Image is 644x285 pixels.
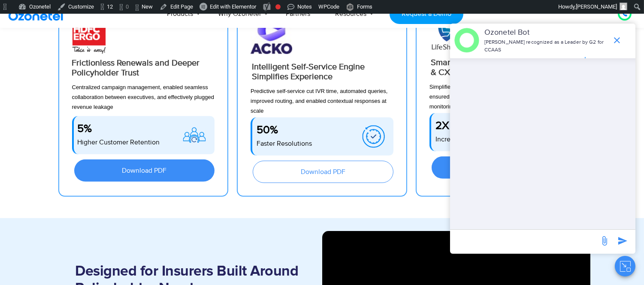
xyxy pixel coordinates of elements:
div: Focus keyphrase not set [275,4,281,9]
button: Close chat [615,256,635,276]
div: 2X [435,117,449,134]
p: Ozonetel Bot [484,27,608,39]
div: Simplified lead management, automated routine queries, ensured seamless handoffs with real-time p... [429,82,572,111]
div: 5% [78,120,92,137]
a: Download PDF [432,156,572,179]
div: Predictive self-service cut IVR time, automated queries, improved routing, and enabled contextual... [251,86,393,116]
span: [PERSON_NAME] [576,3,617,10]
span: end chat or minimize [608,32,626,49]
p: Higher Customer Retention [78,137,160,147]
a: Download PDF [74,159,215,182]
div: new-msg-input [454,234,595,249]
span: Download PDF [301,168,345,175]
div: Smart Workflows Improve Efficiency & CX [431,58,572,78]
a: Download PDF [253,161,393,183]
a: Request a Demo [390,4,463,24]
div: Centralized campaign management, enabled seamless collaboration between executives, and effective... [72,82,215,112]
span: Download PDF [122,167,166,174]
span: send message [596,232,613,249]
p: Increase in Lead Conversion [435,134,520,144]
span: Edit with Elementor [210,3,256,10]
p: Faster Resolutions [257,138,312,149]
span: send message [614,232,631,249]
p: [PERSON_NAME] recognized as a Leader by G2 for CCAAS [484,39,608,54]
div: Frictionless Renewals and Deeper Policyholder Trust [72,58,215,78]
div: Intelligent Self-Service Engine Simplifies Experience [252,62,393,82]
div: 50% [257,122,278,138]
img: header [454,28,479,53]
